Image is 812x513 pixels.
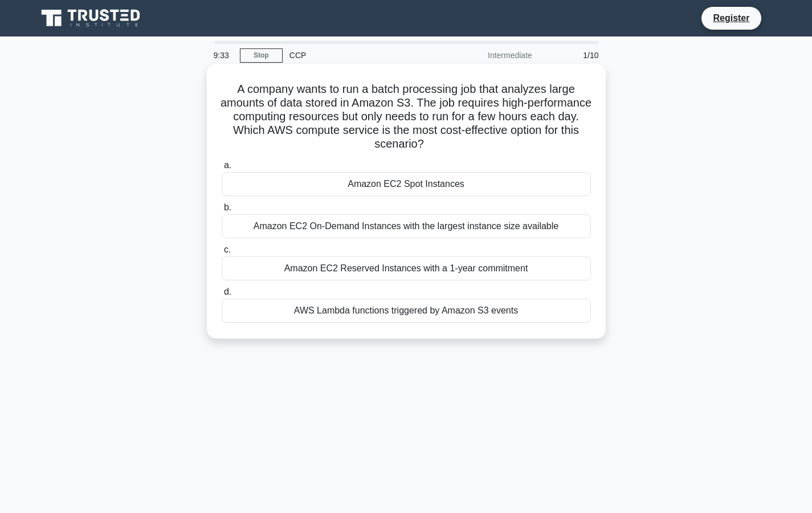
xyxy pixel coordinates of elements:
[207,44,240,67] div: 9:33
[539,44,606,67] div: 1/10
[224,287,231,296] span: d.
[221,82,592,152] h5: A company wants to run a batch processing job that analyzes large amounts of data stored in Amazo...
[222,214,591,238] div: Amazon EC2 On-Demand Instances with the largest instance size available
[222,172,591,196] div: Amazon EC2 Spot Instances
[222,256,591,280] div: Amazon EC2 Reserved Instances with a 1-year commitment
[224,160,231,170] span: a.
[706,11,756,25] a: Register
[439,44,539,67] div: Intermediate
[224,202,231,212] span: b.
[240,48,283,63] a: Stop
[283,44,439,67] div: CCP
[222,299,591,323] div: AWS Lambda functions triggered by Amazon S3 events
[224,245,231,254] span: c.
